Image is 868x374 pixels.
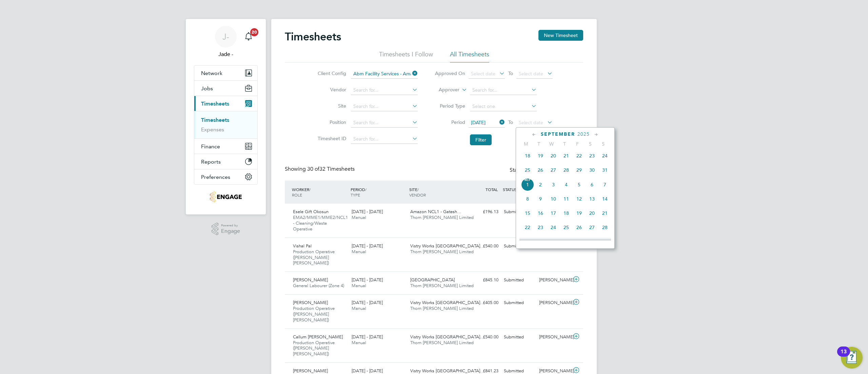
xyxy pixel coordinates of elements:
span: Thorn [PERSON_NAME] Limited [410,214,474,220]
span: 17 [547,207,560,220]
span: 20 [586,207,598,220]
span: Network [201,70,222,76]
input: Search for... [351,86,418,95]
span: General Labourer (Zone 4) [293,283,344,288]
label: Approved On [435,70,465,76]
h2: Timesheets [285,30,341,43]
li: All Timesheets [450,50,489,62]
span: 7 [598,178,611,191]
span: 6 [586,178,598,191]
span: 20 [547,149,560,162]
div: Submitted [501,332,536,343]
span: 2 [534,178,547,191]
button: Finance [194,139,257,154]
span: TOTAL [486,187,498,192]
label: Period [435,119,465,125]
div: SITE [408,183,466,201]
span: 29 [573,164,586,176]
label: Vendor [316,87,346,93]
span: Callum [PERSON_NAME] [293,334,343,340]
button: Reports [194,154,257,169]
div: [PERSON_NAME] [536,275,572,286]
div: PERIOD [349,183,408,201]
span: [PERSON_NAME] [293,368,328,374]
label: Period Type [435,103,465,109]
div: £196.13 [466,206,501,218]
button: Network [194,66,257,80]
button: Open Resource Center, 13 new notifications [841,347,863,369]
span: 18 [560,207,573,220]
span: [DATE] - [DATE] [352,300,383,305]
span: 9 [534,192,547,205]
span: 26 [534,164,547,176]
button: Timesheets [194,96,257,111]
span: 27 [586,221,598,234]
span: 8 [521,192,534,205]
span: September [541,131,575,137]
span: / [417,187,419,192]
span: Thorn [PERSON_NAME] Limited [410,340,474,345]
span: TYPE [351,192,360,198]
span: S [584,141,597,147]
span: 16 [534,207,547,220]
div: Submitted [501,297,536,308]
span: J- [222,32,229,41]
span: 13 [586,192,598,205]
span: 21 [598,207,611,220]
span: 25 [521,164,534,176]
div: Status [510,166,570,175]
span: 31 [598,164,611,176]
div: 13 [841,352,847,360]
div: £540.00 [466,332,501,343]
a: Go to home page [194,191,258,202]
span: Jobs [201,85,213,92]
span: / [309,187,311,192]
label: Client Config [316,70,346,76]
span: 2025 [577,131,590,137]
li: Timesheets I Follow [379,50,433,62]
span: 30 [586,164,598,176]
span: 29 [521,235,534,248]
span: Jade - [194,50,258,58]
button: New Timesheet [538,30,583,41]
div: Submitted [501,275,536,286]
span: 23 [586,149,598,162]
span: 30 [534,235,547,248]
div: STATUS [501,183,536,195]
span: S [597,141,610,147]
span: 32 Timesheets [307,166,355,172]
div: Showing [285,166,356,173]
input: Search for... [351,102,418,111]
div: £540.00 [466,241,501,252]
input: Search for... [470,86,537,95]
span: Thorn [PERSON_NAME] Limited [410,249,474,255]
span: Manual [352,283,366,288]
span: 21 [560,149,573,162]
span: Manual [352,249,366,255]
label: Approver [429,87,459,93]
span: 28 [560,164,573,176]
div: £845.10 [466,275,501,286]
span: VENDOR [409,192,426,198]
div: Timesheets [194,111,257,138]
span: Manual [352,340,366,345]
span: Vistry Works [GEOGRAPHIC_DATA]… [410,243,485,249]
label: Position [316,119,346,125]
div: [PERSON_NAME] [536,297,572,308]
span: 27 [547,164,560,176]
span: Select date [471,71,495,77]
span: 18 [521,149,534,162]
div: Submitted [501,241,536,252]
span: Vistry Works [GEOGRAPHIC_DATA]… [410,368,485,374]
span: Vistry Works [GEOGRAPHIC_DATA]… [410,300,485,305]
button: Filter [470,134,492,145]
span: 15 [521,207,534,220]
span: Manual [352,305,366,311]
span: T [558,141,571,147]
span: [DATE] - [DATE] [352,277,383,283]
input: Search for... [351,118,418,128]
nav: Main navigation [186,19,266,214]
span: Preferences [201,174,230,180]
span: 1 [521,178,534,191]
span: Timesheets [201,100,229,107]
